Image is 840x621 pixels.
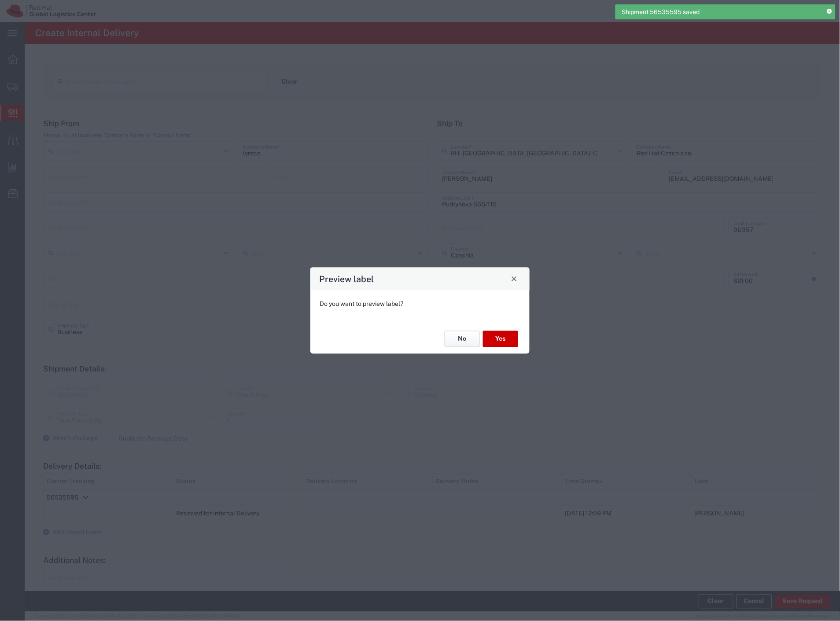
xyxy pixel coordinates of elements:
h4: Preview label [320,272,374,285]
span: Shipment 56535595 saved [622,7,700,17]
button: Yes [483,331,518,347]
button: Close [508,272,520,285]
button: No [445,331,480,347]
p: Do you want to preview label? [320,299,520,309]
